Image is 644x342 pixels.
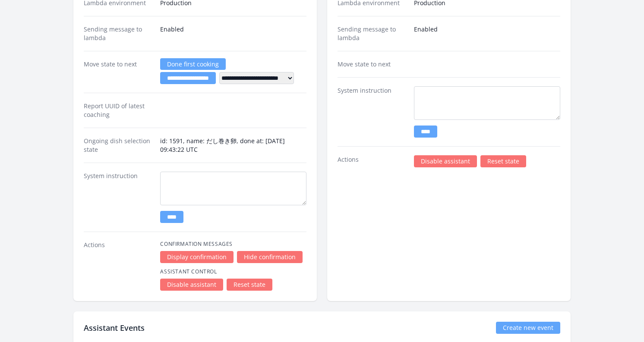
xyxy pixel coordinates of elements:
[84,137,153,154] dt: Ongoing dish selection state
[84,60,153,84] dt: Move state to next
[414,25,560,42] dd: Enabled
[160,25,306,42] dd: Enabled
[84,322,145,334] h2: Assistant Events
[84,25,153,42] dt: Sending message to lambda
[84,102,153,119] dt: Report UUID of latest coaching
[496,322,560,334] a: Create new event
[338,86,407,138] dt: System instruction
[84,241,153,291] dt: Actions
[338,25,407,42] dt: Sending message to lambda
[160,251,234,263] a: Display confirmation
[160,58,226,70] a: Done first cooking
[160,137,306,154] dd: id: 1591, name: だし巻き卵, done at: [DATE] 09:43:22 UTC
[160,268,306,275] h4: Assistant Control
[414,155,477,167] a: Disable assistant
[237,251,303,263] a: Hide confirmation
[338,60,407,69] dt: Move state to next
[227,279,272,291] a: Reset state
[480,155,526,167] a: Reset state
[338,155,407,167] dt: Actions
[84,172,153,223] dt: System instruction
[160,279,223,291] a: Disable assistant
[160,241,306,248] h4: Confirmation Messages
